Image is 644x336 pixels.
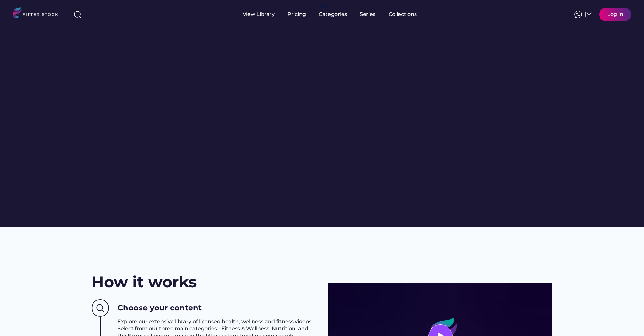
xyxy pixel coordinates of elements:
h2: How it works [92,271,197,293]
img: Group%201000002437%20%282%29.svg [92,299,109,317]
img: LOGO.svg [13,7,63,20]
div: Collections [389,11,417,18]
div: View Library [243,11,275,18]
h3: Choose your content [117,302,202,313]
div: Series [360,11,376,18]
img: search-normal%203.svg [74,11,81,18]
img: meteor-icons_whatsapp%20%281%29.svg [574,11,582,18]
div: fvck [319,3,327,10]
div: Log in [607,11,623,18]
div: Pricing [287,11,306,18]
div: Categories [319,11,347,18]
img: Frame%2051.svg [585,11,593,18]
